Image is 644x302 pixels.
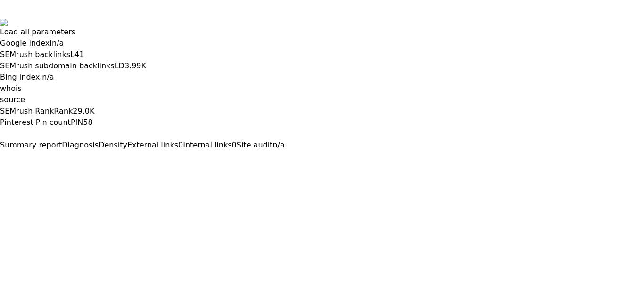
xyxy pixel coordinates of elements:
a: 58 [83,118,92,127]
span: External links [127,140,178,149]
span: I [40,73,42,82]
span: Internal links [183,140,231,149]
span: 0 [232,140,237,149]
a: Site auditn/a [237,140,285,149]
span: Diagnosis [62,140,99,149]
span: n/a [272,140,284,149]
a: 29.0K [73,106,94,115]
a: n/a [42,73,54,82]
span: PIN [71,118,83,127]
span: I [50,39,52,48]
a: 41 [74,50,84,59]
span: Site audit [237,140,273,149]
span: 0 [178,140,183,149]
span: Rank [54,106,73,115]
span: L [70,50,74,59]
span: Density [99,140,127,149]
span: LD [115,61,124,70]
a: 3.99K [124,61,146,70]
a: n/a [52,39,64,48]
